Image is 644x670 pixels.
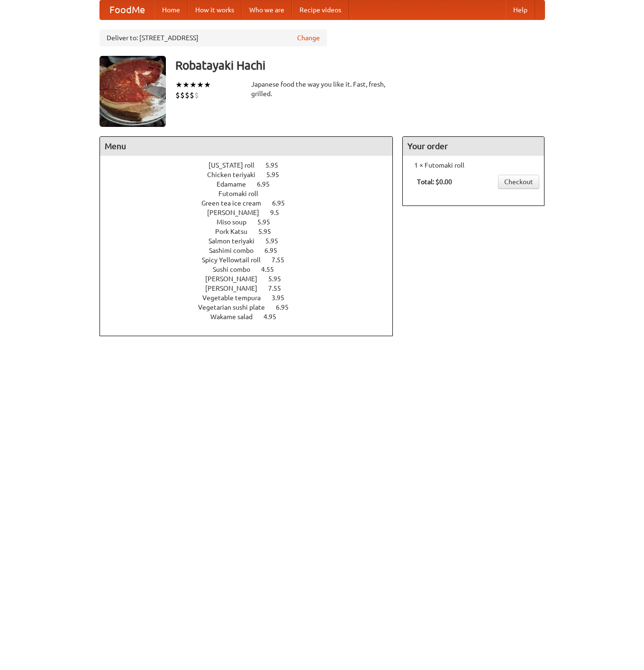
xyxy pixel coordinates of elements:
[209,161,296,169] a: [US_STATE] roll 5.95
[202,256,302,264] a: Spicy Yellowtail roll 7.55
[217,180,287,188] a: Edamame 6.95
[258,228,281,235] span: 5.95
[201,199,302,207] a: Green tea ice cream 6.95
[215,228,289,235] a: Pork Katsu 5.95
[205,285,299,292] a: [PERSON_NAME] 7.55
[209,247,295,254] a: Sashimi combo 6.95
[202,294,270,302] span: Vegetable tempura
[408,161,539,170] li: 1 × Futomaki roll
[217,218,256,226] span: Miso soup
[175,90,180,100] li: $
[202,256,270,264] span: Spicy Yellowtail roll
[257,180,279,188] span: 6.95
[261,266,283,273] span: 4.55
[194,90,199,100] li: $
[190,80,197,90] li: ★
[297,33,320,43] a: Change
[218,190,285,197] a: Futomaki roll
[218,190,268,197] span: Futomaki roll
[263,313,286,321] span: 4.95
[268,275,290,283] span: 5.95
[498,175,539,189] a: Checkout
[205,275,299,283] a: [PERSON_NAME] 5.95
[198,304,274,311] span: Vegetarian sushi plate
[242,0,292,19] a: Who we are
[272,294,294,302] span: 3.95
[417,178,452,186] b: Total: $0.00
[180,90,185,100] li: $
[202,294,302,302] a: Vegetable tempura 3.95
[100,29,327,46] div: Deliver to: [STREET_ADDRESS]
[265,237,288,245] span: 5.95
[272,199,294,207] span: 6.95
[403,137,544,156] h4: Your order
[210,313,294,321] a: Wakame salad 4.95
[209,237,264,245] span: Salmon teriyaki
[272,256,294,264] span: 7.55
[207,171,265,179] span: Chicken teriyaki
[209,247,263,254] span: Sashimi combo
[213,266,291,273] a: Sushi combo 4.55
[182,80,190,90] li: ★
[204,80,211,90] li: ★
[205,275,267,283] span: [PERSON_NAME]
[210,313,262,321] span: Wakame salad
[251,80,393,98] div: Japanese food the way you like it. Fast, fresh, grilled.
[270,209,289,216] span: 9.5
[506,0,535,19] a: Help
[201,199,271,207] span: Green tea ice cream
[213,266,260,273] span: Sushi combo
[268,285,290,292] span: 7.55
[207,209,297,216] a: [PERSON_NAME] 9.5
[197,80,204,90] li: ★
[207,209,269,216] span: [PERSON_NAME]
[217,218,288,226] a: Miso soup 5.95
[154,0,188,19] a: Home
[266,171,289,179] span: 5.95
[185,90,190,100] li: $
[215,228,257,235] span: Pork Katsu
[209,237,296,245] a: Salmon teriyaki 5.95
[175,56,545,75] h3: Robatayaki Hachi
[276,304,298,311] span: 6.95
[190,90,194,100] li: $
[217,180,255,188] span: Edamame
[209,161,264,169] span: [US_STATE] roll
[100,137,393,156] h4: Menu
[100,0,154,19] a: FoodMe
[175,80,182,90] li: ★
[292,0,349,19] a: Recipe videos
[265,161,288,169] span: 5.95
[257,218,280,226] span: 5.95
[264,247,287,254] span: 6.95
[188,0,242,19] a: How it works
[205,285,267,292] span: [PERSON_NAME]
[100,56,166,127] img: angular.jpg
[198,304,306,311] a: Vegetarian sushi plate 6.95
[207,171,297,179] a: Chicken teriyaki 5.95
